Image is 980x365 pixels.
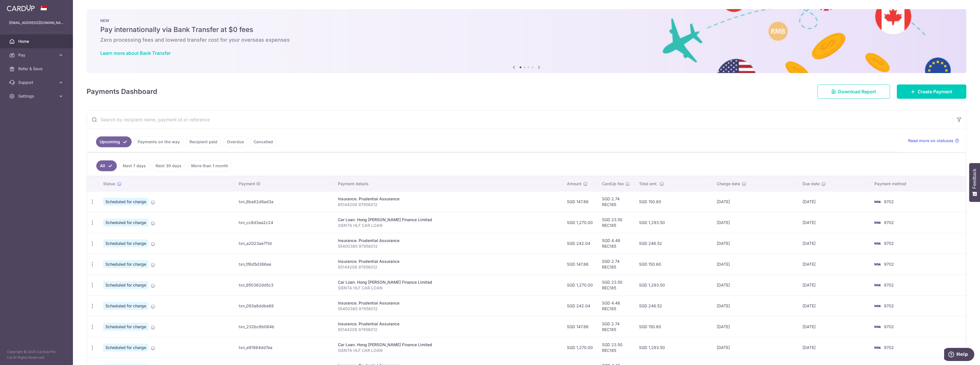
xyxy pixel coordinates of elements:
td: SGD 150.60 [634,254,712,275]
td: SGD 23.50 REC185 [597,212,634,233]
img: Bank Card [871,303,883,309]
span: 9702 [884,324,894,329]
span: CardUp fee [602,181,624,187]
a: Learn more about Bank Transfer [100,50,171,56]
td: [DATE] [798,233,870,254]
td: SGD 242.04 [562,295,597,316]
span: Scheduled for charge [103,260,148,268]
p: 85144208 97956012 [338,327,558,332]
a: All [96,160,117,171]
a: Download Report [817,84,890,99]
span: Scheduled for charge [103,219,148,227]
th: Payment details [333,176,562,191]
p: 55400365 97956012 [338,243,558,249]
p: 55400365 97956012 [338,306,558,312]
p: NEW [100,18,953,23]
td: SGD 2.74 REC185 [597,316,634,337]
td: txn_9ba82d9ad3a [234,191,333,212]
div: Insurance. Prudential Assurance [338,259,558,264]
a: Recipient paid [186,136,221,147]
img: Bank Card [871,323,883,330]
span: 9702 [884,262,894,267]
span: Pay [18,52,56,58]
a: Next 7 days [119,160,150,171]
td: [DATE] [798,191,870,212]
h4: Payments Dashboard [87,86,157,97]
a: Upcoming [96,136,132,147]
span: Settings [18,93,56,99]
td: [DATE] [712,337,798,358]
div: Insurance. Prudential Assurance [338,196,558,202]
div: Insurance. Prudential Assurance [338,321,558,327]
td: [DATE] [798,337,870,358]
button: Feedback - Show survey [969,163,980,202]
p: [EMAIL_ADDRESS][DOMAIN_NAME] [9,20,64,26]
img: Bank Card [871,282,883,289]
td: txn_232bc6b064b [234,316,333,337]
span: 9702 [884,345,894,350]
td: txn_093a8ddbe68 [234,295,333,316]
p: SIENTA HLF CAR LOAN [338,223,558,228]
span: Scheduled for charge [103,198,148,206]
td: SGD 23.50 REC185 [597,275,634,295]
img: Bank Card [871,344,883,351]
td: txn_950362dd5c3 [234,275,333,295]
div: Car Loan. Hong [PERSON_NAME] Finance Limited [338,279,558,285]
a: Cancelled [250,136,277,147]
span: Scheduled for charge [103,344,148,352]
a: Next 30 days [152,160,185,171]
h6: Zero processing fees and lowered transfer cost for your overseas expenses [100,37,953,43]
span: Home [18,39,56,44]
td: [DATE] [798,275,870,295]
span: Refer & Save [18,66,56,72]
span: Status [103,181,115,187]
td: SGD 246.52 [634,295,712,316]
td: [DATE] [798,212,870,233]
td: [DATE] [712,191,798,212]
span: 9702 [884,303,894,308]
td: SGD 246.52 [634,233,712,254]
span: Feedback [972,169,977,189]
th: Payment ID [234,176,333,191]
td: [DATE] [712,316,798,337]
a: Payments on the way [134,136,183,147]
img: Bank Card [871,198,883,205]
td: SGD 147.86 [562,191,597,212]
p: 85144208 97956012 [338,264,558,270]
td: SGD 2.74 REC185 [597,191,634,212]
span: Scheduled for charge [103,302,148,310]
td: [DATE] [798,254,870,275]
p: SIENTA HLF CAR LOAN [338,285,558,291]
td: [DATE] [712,233,798,254]
td: SGD 4.48 REC185 [597,233,634,254]
div: Car Loan. Hong [PERSON_NAME] Finance Limited [338,342,558,348]
img: CardUp [7,5,35,11]
a: More than 1 month [187,160,232,171]
td: txn_cc8d3aa2c24 [234,212,333,233]
span: 9702 [884,283,894,287]
td: txn_e91984dd7ea [234,337,333,358]
span: Support [18,80,56,85]
span: 9702 [884,220,894,225]
a: Overdue [223,136,248,147]
td: SGD 150.60 [634,316,712,337]
td: SGD 1,293.50 [634,337,712,358]
img: Bank Card [871,261,883,268]
th: Payment method [870,176,966,191]
td: [DATE] [712,295,798,316]
div: Insurance. Prudential Assurance [338,300,558,306]
td: SGD 150.60 [634,191,712,212]
td: SGD 242.04 [562,233,597,254]
span: Scheduled for charge [103,281,148,289]
h5: Pay internationally via Bank Transfer at $0 fees [100,25,953,34]
td: [DATE] [712,212,798,233]
span: Create Payment [918,88,952,95]
input: Search by recipient name, payment id or reference [87,110,952,129]
img: Bank transfer banner [87,9,966,73]
td: txn_a2023ae711d [234,233,333,254]
td: SGD 1,293.50 [634,275,712,295]
span: Due date [803,181,820,187]
a: Create Payment [897,84,966,99]
td: txn_1f6d5d366ee [234,254,333,275]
